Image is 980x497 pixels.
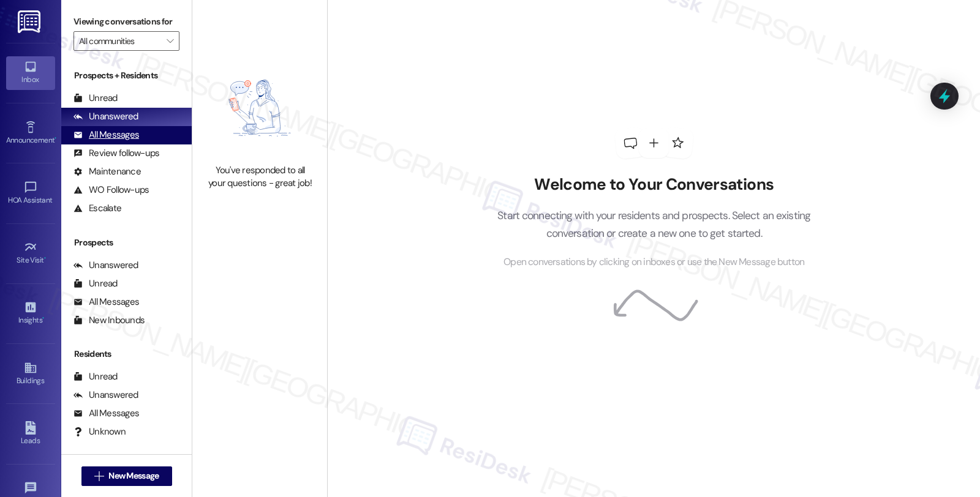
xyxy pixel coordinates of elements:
button: New Message [81,466,172,486]
span: Open conversations by clicking on inboxes or use the New Message button [503,255,804,270]
div: Prospects + Residents [61,69,192,82]
div: Residents [61,348,192,361]
div: All Messages [73,407,139,420]
i:  [167,36,173,46]
label: Viewing conversations for [73,12,179,31]
a: Insights • [6,297,55,330]
span: • [42,314,44,323]
a: Buildings [6,357,55,390]
span: • [55,134,56,143]
a: Inbox [6,56,55,89]
p: Start connecting with your residents and prospects. Select an existing conversation or create a n... [479,207,829,242]
div: Unread [73,92,118,105]
span: New Message [108,469,159,482]
div: Unanswered [73,259,138,272]
div: Unknown [73,425,126,438]
input: All communities [79,31,160,51]
img: empty-state [206,58,314,157]
div: Escalate [73,202,121,215]
i:  [94,471,104,481]
div: You've responded to all your questions - great job! [206,164,314,190]
div: WO Follow-ups [73,184,149,196]
div: Prospects [61,236,192,249]
div: New Inbounds [73,314,145,327]
a: Leads [6,417,55,450]
div: Unread [73,370,118,383]
span: • [44,254,46,263]
div: Maintenance [73,165,141,178]
div: All Messages [73,129,139,141]
div: All Messages [73,296,139,308]
div: Unanswered [73,110,138,123]
div: Review follow-ups [73,147,159,160]
a: HOA Assistant [6,177,55,210]
div: Unanswered [73,389,138,402]
img: ResiDesk Logo [18,10,43,33]
div: Unread [73,277,118,290]
h2: Welcome to Your Conversations [479,175,829,195]
a: Site Visit • [6,237,55,270]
